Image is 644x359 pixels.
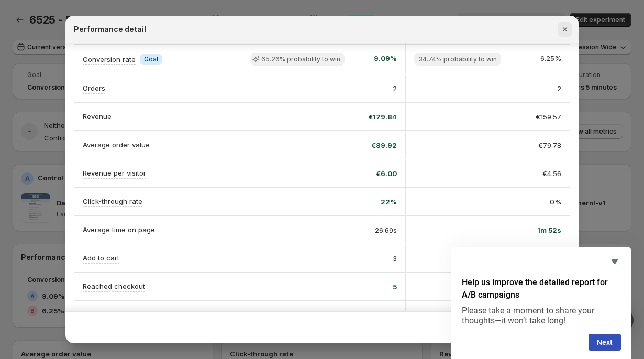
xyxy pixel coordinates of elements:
span: 9.09% [374,53,397,66]
button: Hide survey [608,255,621,268]
span: €4.56 [542,168,561,179]
span: Goal [144,55,158,63]
button: Close [558,22,572,37]
span: 1m 52s [537,225,561,235]
span: 0% [550,197,561,207]
span: 5 [393,281,397,292]
span: €79.78 [538,140,561,150]
span: 34.74% probability to win [418,55,497,63]
p: Conversion rate [83,54,136,64]
p: Reached checkout [83,281,145,291]
span: 2 [393,83,397,94]
span: €159.57 [536,112,561,122]
button: Next question [589,334,621,351]
p: Average order value [83,139,150,150]
p: Add to cart [83,253,119,263]
div: Help us improve the detailed report for A/B campaigns [462,255,621,351]
p: Sessions [83,309,112,320]
p: Revenue per visitor [83,168,146,178]
span: €179.84 [368,112,397,122]
span: 22 [388,310,397,320]
span: 22% [381,197,397,207]
h2: Performance detail [74,24,146,35]
span: 65.26% probability to win [261,55,340,63]
span: 3 [393,253,397,264]
p: Average time on page [83,224,155,235]
span: 6.25% [540,53,561,66]
p: Please take a moment to share your thoughts—it won’t take long! [462,306,621,325]
span: 26.69s [375,225,397,235]
span: €89.92 [371,140,397,150]
p: Revenue [83,111,112,122]
p: Click-through rate [83,196,142,206]
p: Orders [83,83,105,93]
span: €6.00 [376,168,397,179]
h2: Help us improve the detailed report for A/B campaigns [462,276,621,301]
span: 2 [557,83,561,94]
